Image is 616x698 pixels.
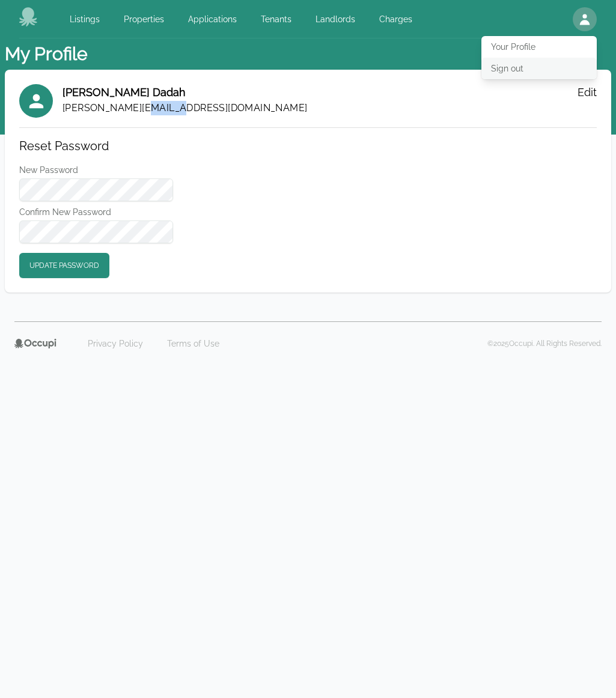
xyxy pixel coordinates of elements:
[81,334,150,353] a: Privacy Policy
[19,138,173,154] h2: Reset Password
[63,8,107,30] a: Listings
[481,36,597,58] button: Your Profile
[487,339,602,348] p: © 2025 Occupi. All Rights Reserved.
[254,8,299,30] a: Tenants
[19,206,173,218] label: Confirm New Password
[578,84,597,101] button: Edit
[308,8,362,30] a: Landlords
[160,334,227,353] a: Terms of Use
[63,84,307,101] h2: [PERSON_NAME] Dadah
[63,101,307,115] span: [PERSON_NAME][EMAIL_ADDRESS][DOMAIN_NAME]
[19,164,173,176] label: New Password
[481,58,597,79] button: Sign out
[5,43,88,65] h1: My Profile
[19,253,109,278] button: Update Password
[372,8,419,30] a: Charges
[117,8,171,30] a: Properties
[181,8,244,30] a: Applications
